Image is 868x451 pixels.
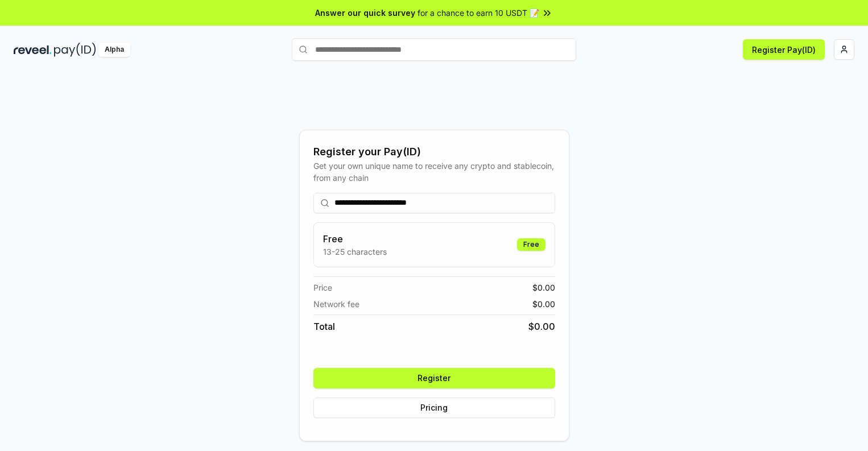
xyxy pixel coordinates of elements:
[14,43,52,57] img: reveel_dark
[323,246,387,258] p: 13-25 characters
[313,282,332,293] span: Price
[315,7,415,19] span: Answer our quick survey
[532,282,555,293] span: $ 0.00
[313,160,555,184] div: Get your own unique name to receive any crypto and stablecoin, from any chain
[517,238,545,251] div: Free
[313,298,359,310] span: Network fee
[528,320,555,333] span: $ 0.00
[313,398,555,418] button: Pricing
[323,232,387,246] h3: Free
[532,298,555,310] span: $ 0.00
[743,39,825,60] button: Register Pay(ID)
[313,320,335,333] span: Total
[54,43,96,57] img: pay_id
[313,368,555,388] button: Register
[313,144,555,160] div: Register your Pay(ID)
[418,7,539,19] span: for a chance to earn 10 USDT 📝
[98,43,130,57] div: Alpha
